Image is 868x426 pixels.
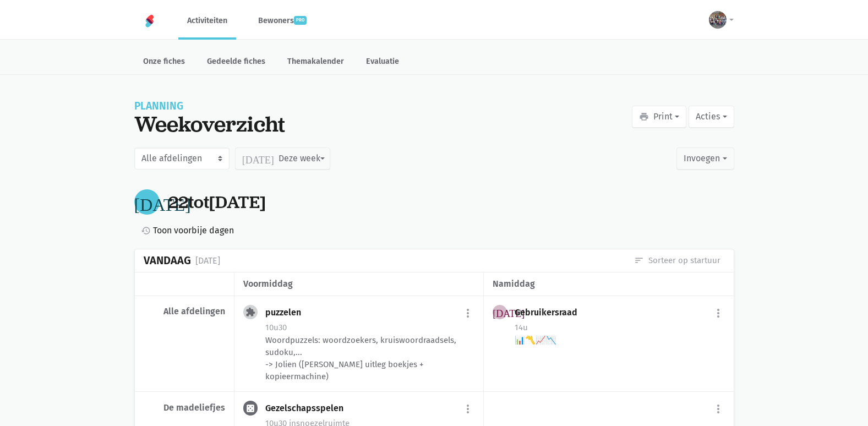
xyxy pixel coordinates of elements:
a: Themakalender [279,51,353,74]
i: [DATE] [134,193,191,211]
span: [DATE] [209,190,266,214]
button: Deze week [235,148,330,170]
a: Sorteer op startuur [634,254,720,266]
div: Gezelschapsspelen [265,403,352,414]
i: sort [634,255,644,265]
div: namiddag [493,277,724,291]
button: Acties [689,106,734,128]
a: Gedeelde fiches [198,51,274,74]
button: Invoegen [676,148,734,170]
i: print [639,112,649,122]
a: Bewonerspro [249,2,315,39]
div: Weekoverzicht [134,111,285,136]
div: tot [168,192,266,212]
a: Evaluatie [357,51,408,74]
span: Toon voorbije dagen [153,223,234,238]
div: Gebruikersraad [515,307,586,318]
a: Activiteiten [178,2,236,39]
div: 📊〽️📈📉 [515,334,724,346]
span: 10u30 [265,323,287,332]
a: Onze fiches [134,51,194,74]
div: Planning [134,101,285,111]
span: pro [294,16,307,25]
a: Toon voorbije dagen [137,223,234,238]
i: history [141,226,151,236]
button: Print [632,106,686,128]
img: Home [143,14,156,28]
span: 14u [515,323,528,332]
div: [DATE] [195,254,220,268]
div: puzzelen [265,307,310,318]
div: Alle afdelingen [144,306,225,317]
i: [DATE] [242,154,274,163]
i: casino [245,403,255,413]
i: [DATE] [493,307,525,317]
span: 22 [168,190,188,214]
div: Woordpuzzels: woordzoekers, kruiswoordraadsels, sudoku,... -> Jolien ([PERSON_NAME] uitleg boekje... [265,334,474,383]
div: Vandaag [144,254,191,267]
div: De madeliefjes [144,402,225,413]
div: voormiddag [243,277,474,291]
i: extension [245,307,255,317]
